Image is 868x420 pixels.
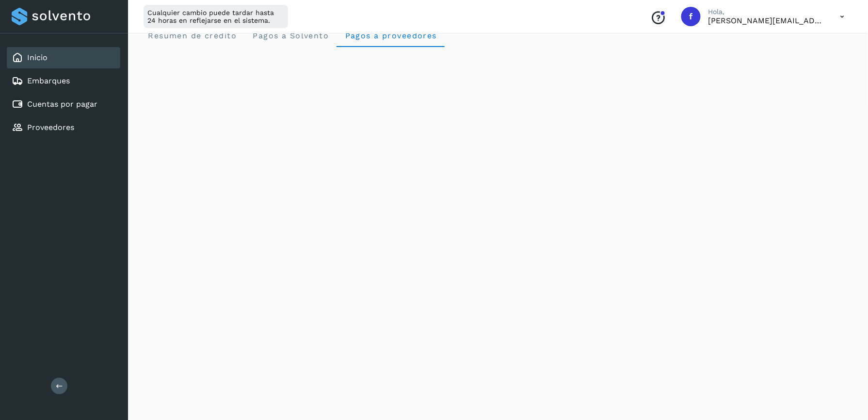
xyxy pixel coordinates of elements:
[27,123,74,132] a: Proveedores
[144,5,288,28] div: Cualquier cambio puede tardar hasta 24 horas en reflejarse en el sistema.
[7,94,120,115] div: Cuentas por pagar
[708,16,825,25] p: fredy.luna@gmi.com.mx
[147,31,237,40] span: Resumen de crédito
[27,99,97,109] a: Cuentas por pagar
[344,31,437,40] span: Pagos a proveedores
[7,47,120,68] div: Inicio
[7,70,120,92] div: Embarques
[708,8,825,16] p: Hola,
[7,117,120,138] div: Proveedores
[27,53,48,62] a: Inicio
[252,31,329,40] span: Pagos a Solvento
[27,76,70,85] a: Embarques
